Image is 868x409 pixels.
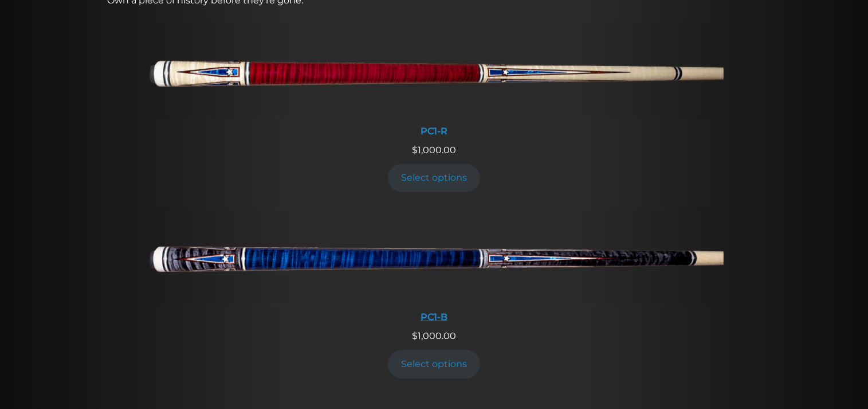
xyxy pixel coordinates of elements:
[412,330,418,341] span: $
[412,145,418,155] span: $
[145,22,724,143] a: PC1-R PC1-R
[145,208,724,305] img: PC1-B
[388,164,481,192] a: Add to cart: “PC1-R”
[412,330,456,341] span: 1,000.00
[145,208,724,329] a: PC1-B PC1-B
[145,311,724,322] div: PC1-B
[145,22,724,119] img: PC1-R
[412,145,456,155] span: 1,000.00
[388,350,481,378] a: Add to cart: “PC1-B”
[145,126,724,137] div: PC1-R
